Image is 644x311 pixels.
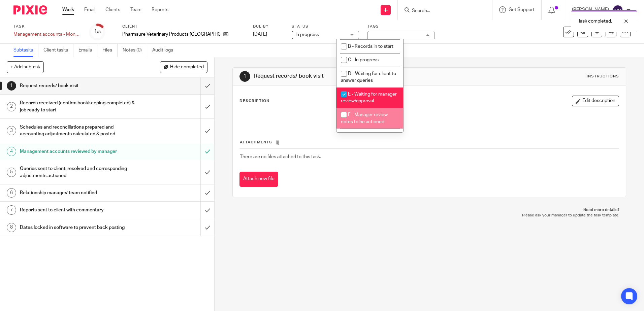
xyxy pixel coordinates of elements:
[572,96,619,106] button: Edit description
[84,6,95,13] a: Email
[239,207,619,213] p: Need more details?
[341,71,396,83] span: D - Waiting for client to answer queries
[105,6,120,13] a: Clients
[123,44,147,57] a: Notes (0)
[20,146,136,157] h1: Management accounts reviewed by manager
[130,6,141,13] a: Team
[341,92,397,104] span: E - Waiting for manager review/approval
[20,222,136,233] h1: Dates locked in software to prevent back posting
[13,5,47,14] img: Pixie
[253,24,283,29] label: Due by
[348,58,379,62] span: C - In progress
[20,205,136,215] h1: Reports sent to client with commentary
[587,74,619,79] div: Instructions
[20,164,136,181] h1: Queries sent to client, resolved and corresponding adjustments actioned
[239,71,250,82] div: 1
[122,31,220,38] p: Pharmsure Veterinary Products [GEOGRAPHIC_DATA]
[7,205,16,215] div: 7
[253,32,267,37] span: [DATE]
[295,32,319,37] span: In progress
[43,44,73,57] a: Client tasks
[578,18,612,25] p: Task completed.
[239,98,269,104] p: Description
[239,172,278,187] button: Attach new file
[612,5,623,15] img: svg%3E
[7,168,16,177] div: 5
[254,73,444,80] h1: Request records/ book visit
[292,24,359,29] label: Status
[170,65,204,70] span: Hide completed
[20,98,136,115] h1: Records received (confirm bookkeeping completed) & job ready to start
[78,44,97,57] a: Emails
[239,213,619,218] p: Please ask your manager to update the task template.
[7,102,16,111] div: 2
[240,154,321,159] span: There are no files attached to this task.
[152,44,178,57] a: Audit logs
[341,112,388,124] span: F - Manager review notes to be actioned
[62,6,74,13] a: Work
[7,61,44,73] button: + Add subtask
[20,188,136,198] h1: Relationship manager/ team notified
[7,147,16,156] div: 4
[122,24,245,29] label: Client
[20,81,136,91] h1: Request records/ book visit
[94,28,101,36] div: 1
[97,30,101,34] small: /8
[20,122,136,139] h1: Schedules and reconciliations prepared and accounting adjustments calculated & posted
[160,61,207,73] button: Hide completed
[240,140,272,144] span: Attachments
[7,188,16,198] div: 6
[7,223,16,232] div: 8
[102,44,118,57] a: Files
[152,6,168,13] a: Reports
[13,31,81,38] div: Management accounts - Monthly
[7,81,16,91] div: 1
[13,44,38,57] a: Subtasks
[7,126,16,135] div: 3
[13,24,81,29] label: Task
[348,44,393,49] span: B - Records in to start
